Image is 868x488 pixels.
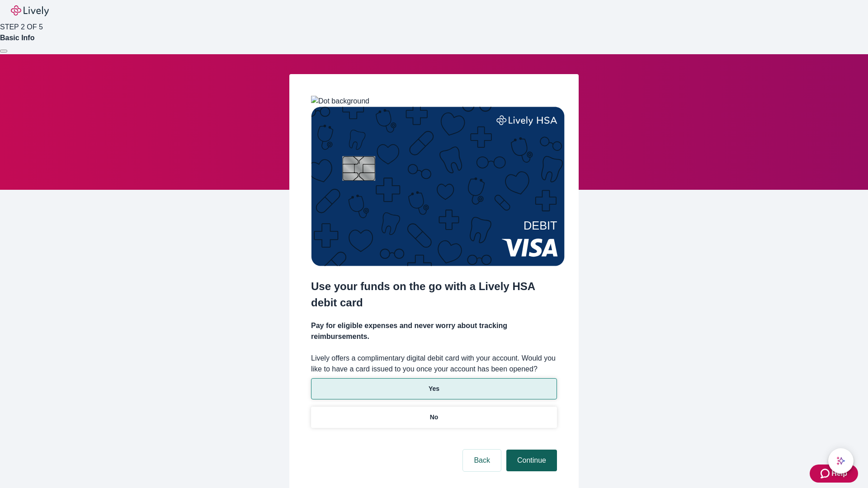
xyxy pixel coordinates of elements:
button: Zendesk support iconHelp [810,465,858,483]
p: No [430,413,439,422]
button: No [311,407,557,428]
svg: Zendesk support icon [821,468,831,479]
button: Yes [311,378,557,399]
p: Yes [429,384,439,394]
h2: Use your funds on the go with a Lively HSA debit card [311,278,557,311]
img: Dot background [311,96,369,107]
button: Back [463,450,501,471]
button: Continue [506,450,557,471]
svg: Lively AI Assistant [836,456,845,465]
label: Lively offers a complimentary digital debit card with your account. Would you like to have a card... [311,353,557,375]
img: Debit card [311,107,565,266]
span: Help [831,468,847,479]
button: chat [828,448,854,474]
h4: Pay for eligible expenses and never worry about tracking reimbursements. [311,320,557,342]
img: Lively [11,5,49,16]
